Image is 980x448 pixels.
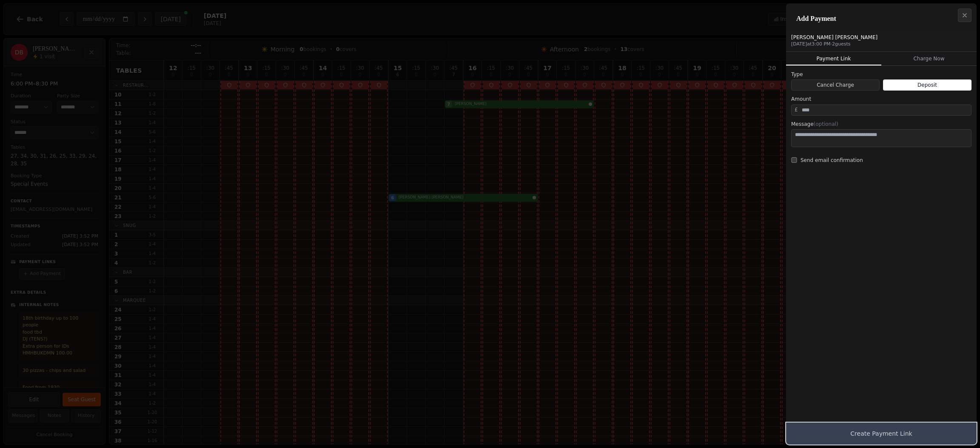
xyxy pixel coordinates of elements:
h2: Add Payment [796,14,966,24]
input: Send email confirmation [791,157,797,163]
span: (optional) [814,121,838,127]
label: Type [791,71,971,78]
span: Send email confirmation [801,157,863,164]
button: Deposit [883,79,971,91]
button: Create Payment Link [786,422,977,445]
label: Amount [791,96,971,102]
button: Charge Now [881,52,977,65]
p: [DATE] at 3:00 PM · 2 guests [791,41,877,48]
button: Cancel Charge [791,79,880,91]
span: £ [795,106,798,113]
p: [PERSON_NAME] [PERSON_NAME] [791,34,877,41]
label: Message [791,121,971,128]
button: Payment Link [786,52,881,65]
